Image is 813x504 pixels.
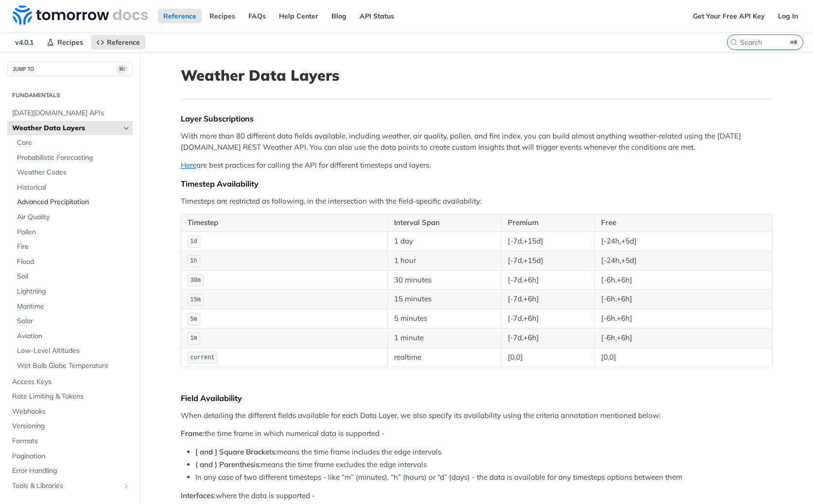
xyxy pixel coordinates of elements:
a: Wet Bulb Globe Temperature [12,359,133,373]
span: Pollen [17,227,130,237]
a: Advanced Precipitation [12,195,133,209]
a: Versioning [7,419,133,434]
td: [-6h,+6h] [595,270,772,290]
strong: [ and ] Square Brackets: [195,447,277,456]
span: Flood [17,257,130,267]
td: [-24h,+5d] [595,251,772,270]
span: Fire [17,242,130,252]
button: Hide subpages for Weather Data Layers [122,124,130,132]
span: 1m [190,335,197,342]
li: means the time frame excludes the edge intervals [195,459,773,470]
div: Timestep Availability [181,179,773,189]
p: With more than 80 different data fields available, including weather, air quality, pollen, and fi... [181,131,773,153]
h2: Fundamentals [7,91,133,100]
img: Tomorrow.io Weather API Docs [13,5,148,25]
a: Air Quality [12,210,133,225]
a: Lightning [12,284,133,299]
li: In any case of two different timesteps - like “m” (minutes), “h” (hours) or “d” (days) - the data... [195,472,773,483]
span: Air Quality [17,212,130,222]
a: Recipes [204,9,241,23]
span: Wet Bulb Globe Temperature [17,361,130,371]
span: 1d [190,238,197,245]
a: Reference [91,35,145,50]
a: Recipes [41,35,88,50]
span: [DATE][DOMAIN_NAME] APIs [12,108,130,118]
span: Weather Data Layers [12,123,120,133]
td: [-24h,+5d] [595,231,772,251]
a: Access Keys [7,375,133,389]
th: Premium [501,214,595,232]
a: Flood [12,255,133,269]
td: [0,0] [595,348,772,367]
span: Webhooks [12,407,130,417]
td: 1 minute [388,328,501,348]
a: Here [181,160,196,170]
a: Maritime [12,299,133,314]
strong: Interfaces: [181,491,216,500]
p: the time frame in which numerical data is supported - [181,428,773,439]
td: [-6h,+6h] [595,328,772,348]
a: Log In [773,9,803,23]
p: When detailing the different fields available for each Data Layer, we also specify its availabili... [181,410,773,421]
span: Weather Codes [17,168,130,177]
td: [-7d,+6h] [501,290,595,309]
span: current [190,354,214,361]
span: Error Handling [12,466,130,476]
span: Lightning [17,287,130,296]
span: Advanced Precipitation [17,197,130,207]
span: Core [17,138,130,148]
div: Layer Subscriptions [181,114,773,123]
th: Interval Span [388,214,501,232]
p: are best practices for calling the API for different timesteps and layers. [181,160,773,171]
td: 15 minutes [388,290,501,309]
a: Core [12,136,133,150]
span: Pagination [12,452,130,461]
span: Low-Level Altitudes [17,346,130,356]
td: 30 minutes [388,270,501,290]
a: Pollen [12,225,133,240]
a: Weather Data LayersHide subpages for Weather Data Layers [7,121,133,136]
a: Soil [12,269,133,284]
a: Pagination [7,449,133,464]
a: Low-Level Altitudes [12,344,133,358]
strong: Frame: [181,429,205,438]
a: [DATE][DOMAIN_NAME] APIs [7,106,133,121]
span: 15m [190,296,201,303]
td: [0,0] [501,348,595,367]
a: Aviation [12,329,133,344]
div: Field Availability [181,393,773,403]
td: [-7d,+6h] [501,309,595,329]
td: [-7d,+6h] [501,328,595,348]
span: Rate Limiting & Tokens [12,392,130,401]
span: Recipes [57,38,83,47]
a: Formats [7,434,133,449]
span: Reference [107,38,140,47]
a: Rate Limiting & Tokens [7,389,133,404]
td: realtime [388,348,501,367]
p: where the data is supported - [181,490,773,502]
a: Historical [12,180,133,195]
svg: Search [730,38,738,46]
h1: Weather Data Layers [181,67,773,84]
th: Timestep [181,214,388,232]
a: Blog [326,9,352,23]
span: Maritime [17,302,130,312]
td: 5 minutes [388,309,501,329]
a: Help Center [274,9,324,23]
strong: ( and ) Parenthesis: [195,460,261,469]
button: JUMP TO⌘/ [7,62,133,76]
kbd: ⌘K [788,37,800,47]
a: Get Your Free API Key [688,9,770,23]
span: Versioning [12,421,130,431]
td: [-6h,+6h] [595,309,772,329]
td: 1 hour [388,251,501,270]
a: Error Handling [7,464,133,478]
span: Aviation [17,331,130,341]
span: v4.0.1 [10,35,39,50]
p: Timesteps are restricted as following, in the intersection with the field-specific availability: [181,196,773,207]
td: [-6h,+6h] [595,290,772,309]
span: ⌘/ [117,65,127,73]
button: Show subpages for Tools & Libraries [122,482,130,490]
li: means the time frame includes the edge intervals [195,447,773,458]
span: Historical [17,183,130,192]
